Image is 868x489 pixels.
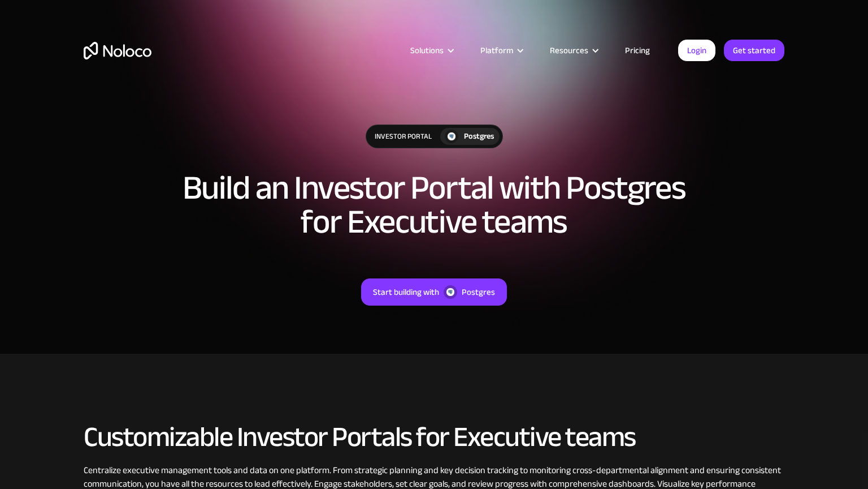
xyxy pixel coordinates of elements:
[373,285,439,299] div: Start building with
[536,43,611,58] div: Resources
[480,43,513,58] div: Platform
[366,125,440,148] div: Investor Portal
[724,40,784,61] a: Get started
[396,43,466,58] div: Solutions
[361,278,507,306] a: Start building withPostgres
[410,43,444,58] div: Solutions
[462,285,495,299] div: Postgres
[678,40,715,61] a: Login
[550,43,588,58] div: Resources
[611,43,664,58] a: Pricing
[84,422,784,452] h2: Customizable Investor Portals for Executive teams
[464,130,494,143] div: Postgres
[84,42,151,59] a: home
[180,171,688,239] h1: Build an Investor Portal with Postgres for Executive teams
[466,43,536,58] div: Platform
